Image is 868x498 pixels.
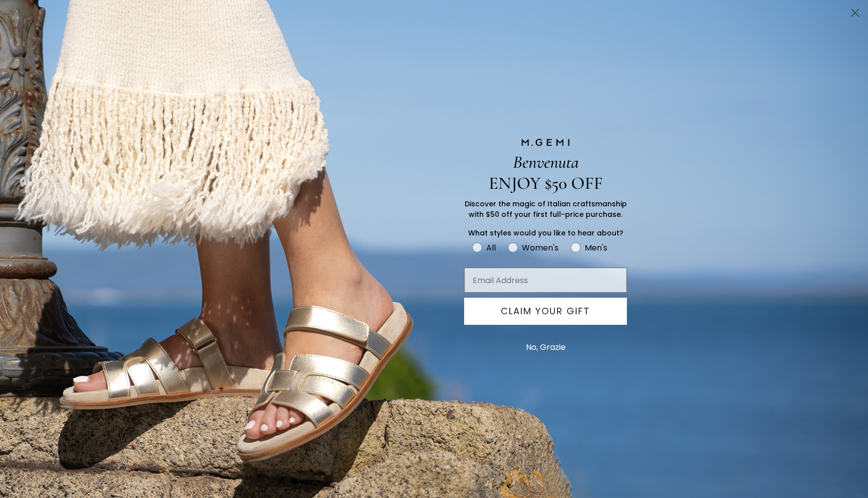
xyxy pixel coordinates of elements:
div: Men's [585,241,607,254]
span: Discover the magic of Italian craftsmanship with $50 off your first full-price purchase. [465,199,627,219]
button: No, Grazie [521,335,571,360]
img: M.GEMI [520,138,571,147]
input: Email Address [464,268,627,293]
span: Benvenuta [513,152,579,173]
button: Close dialog [846,4,864,22]
div: All [486,241,496,254]
button: CLAIM YOUR GIFT [464,298,627,325]
span: ENJOY $50 OFF [489,173,603,194]
div: Women's [522,241,559,254]
span: What styles would you like to hear about? [468,228,623,238]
